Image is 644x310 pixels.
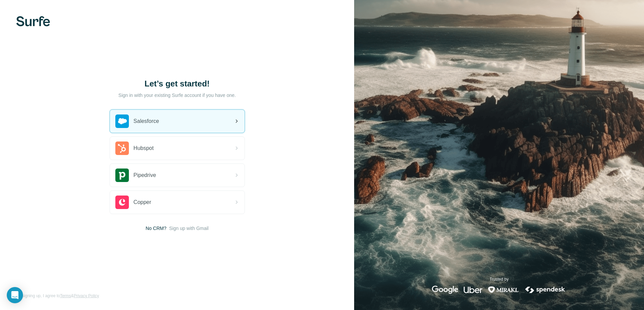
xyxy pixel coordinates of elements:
img: Surfe's logo [16,16,50,26]
img: pipedrive's logo [115,169,129,182]
button: Sign up with Gmail [169,225,209,232]
img: mirakl's logo [488,286,519,294]
img: salesforce's logo [115,114,129,128]
a: Privacy Policy [74,293,99,298]
img: copper's logo [115,196,129,209]
span: By signing up, I agree to & [16,293,99,299]
h1: Let’s get started! [110,78,245,89]
span: Pipedrive [134,171,156,179]
a: Terms [60,293,71,298]
img: uber's logo [464,286,482,294]
img: hubspot's logo [115,141,129,155]
img: spendesk's logo [524,286,566,294]
span: Hubspot [134,144,154,152]
span: Salesforce [134,117,159,125]
span: Copper [134,198,151,206]
img: google's logo [432,286,458,294]
p: Sign in with your existing Surfe account if you have one. [118,92,236,99]
p: Trusted by [489,276,508,282]
span: No CRM? [146,225,166,232]
div: Open Intercom Messenger [7,287,23,303]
